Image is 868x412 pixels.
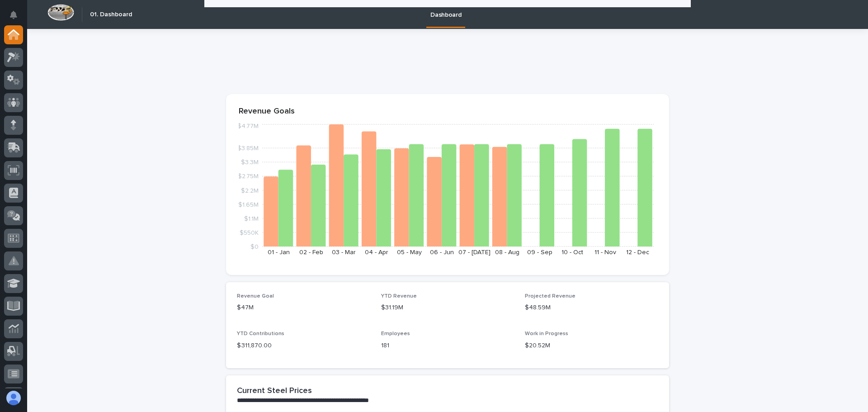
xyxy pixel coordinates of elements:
[4,388,23,407] button: users-avatar
[525,303,658,313] p: $48.59M
[240,229,259,236] tspan: $550K
[237,294,274,299] span: Revenue Goal
[238,173,259,180] tspan: $2.75M
[626,249,649,256] text: 12 - Dec
[241,187,259,194] tspan: $2.2M
[47,4,74,21] img: Workspace Logo
[250,244,259,250] tspan: $0
[381,341,514,350] p: 181
[90,11,132,19] h2: 01. Dashboard
[381,303,514,313] p: $31.19M
[381,331,410,336] span: Employees
[397,249,422,256] text: 05 - May
[244,215,259,222] tspan: $1.1M
[561,249,583,256] text: 10 - Oct
[527,249,552,256] text: 09 - Sep
[594,249,616,256] text: 11 - Nov
[525,341,658,350] p: $20.52M
[365,249,388,256] text: 04 - Apr
[4,5,23,24] button: Notifications
[332,249,356,256] text: 03 - Mar
[495,249,519,256] text: 08 - Aug
[241,159,259,166] tspan: $3.3M
[268,249,290,256] text: 01 - Jan
[237,303,370,313] p: $47M
[381,294,417,299] span: YTD Revenue
[237,145,259,152] tspan: $3.85M
[525,294,576,299] span: Projected Revenue
[237,123,259,129] tspan: $4.77M
[525,331,568,336] span: Work in Progress
[299,249,323,256] text: 02 - Feb
[11,11,23,25] div: Notifications
[238,201,259,208] tspan: $1.65M
[237,341,370,350] p: $ 311,870.00
[239,107,656,117] p: Revenue Goals
[430,249,454,256] text: 06 - Jun
[237,386,312,396] h2: Current Steel Prices
[237,331,284,336] span: YTD Contributions
[458,249,491,256] text: 07 - [DATE]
